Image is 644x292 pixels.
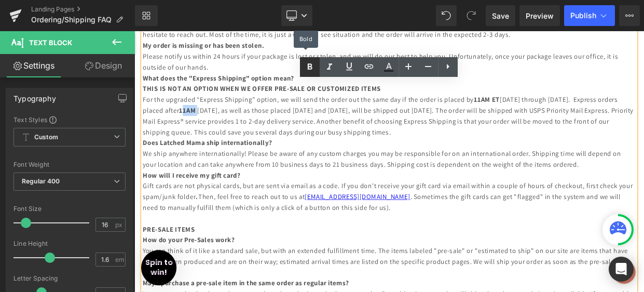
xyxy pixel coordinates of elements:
[492,10,509,21] span: Save
[609,257,634,282] div: Open Intercom Messenger
[115,256,124,263] span: em
[10,184,618,250] p: Gift cards are not physical cards, but are sent via email as a code. If you don't receive your gi...
[10,144,618,171] p: We ship anywhere internationally! Please be aware of any custom charges you may be responsible fo...
[210,198,340,209] a: [EMAIL_ADDRESS][DOMAIN_NAME]
[10,12,160,23] strong: My order is missing or has been stolen.
[10,65,304,76] strong: THIS IS NOT AN OPTION WHEN WE OFFER PRE-SALE OR CUSTOMIZED ITEMS
[55,92,75,103] strong: 11AM
[29,38,72,47] span: Text Block
[10,172,130,183] strong: How will I receive my gift card?
[13,161,126,168] div: Font Weight
[436,5,457,26] button: Undo
[519,5,560,26] a: Preview
[70,54,137,77] a: Design
[31,16,112,24] span: Ordering/Shipping FAQ
[461,5,482,26] button: Redo
[570,11,596,20] span: Publish
[13,275,126,282] div: Letter Spacing
[10,52,197,63] strong: What does the "Express Shipping" option mean?
[13,240,126,247] div: Line Height
[22,177,60,185] b: Regular 400
[526,10,554,21] span: Preview
[135,5,158,26] a: New Library
[115,221,124,228] span: px
[13,205,126,213] div: Font Size
[31,5,135,14] a: Landing Pages
[34,133,58,142] b: Custom
[13,115,126,124] div: Text Styles
[619,5,640,26] button: More
[10,251,124,262] strong: How do your Pre-Sales work?
[418,79,450,90] strong: 11AM ET
[76,198,79,209] strong: .
[10,24,618,51] p: Please notify us within 24 hours if your package is lost or stolen, and we will do our best to he...
[13,88,56,103] div: Typography
[10,238,74,249] strong: PRE-SALE ITEMS
[10,78,618,131] p: For the upgraded “Express Shipping” option, we will send the order out the same day if the order ...
[564,5,615,26] button: Publish
[10,132,171,143] strong: Does Latched Mama ship internationally?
